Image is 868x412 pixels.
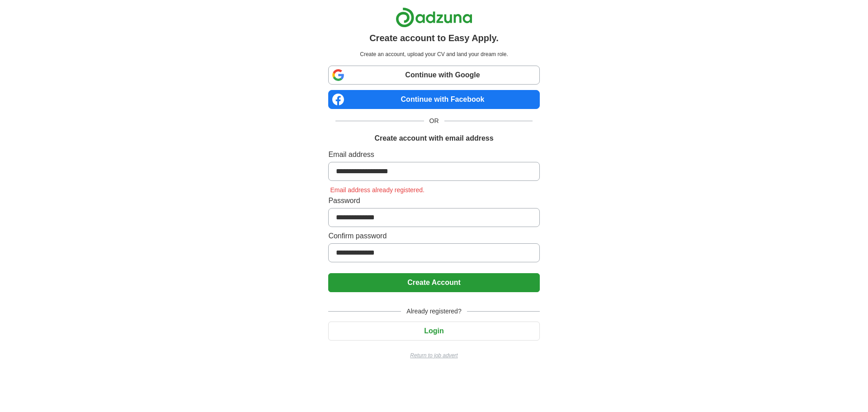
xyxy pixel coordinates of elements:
h1: Create account to Easy Apply. [369,31,499,45]
label: Password [328,195,539,206]
a: Return to job advert [328,351,539,360]
span: Email address already registered. [328,186,426,194]
label: Email address [328,149,539,160]
a: Continue with Facebook [328,90,539,109]
button: Login [328,322,539,341]
a: Login [328,327,539,335]
button: Create Account [328,273,539,292]
img: Adzuna logo [396,7,472,28]
p: Create an account, upload your CV and land your dream role. [330,50,538,58]
a: Continue with Google [328,66,539,85]
span: OR [424,116,444,126]
label: Confirm password [328,231,539,242]
span: Already registered? [401,307,467,316]
h1: Create account with email address [374,133,493,144]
